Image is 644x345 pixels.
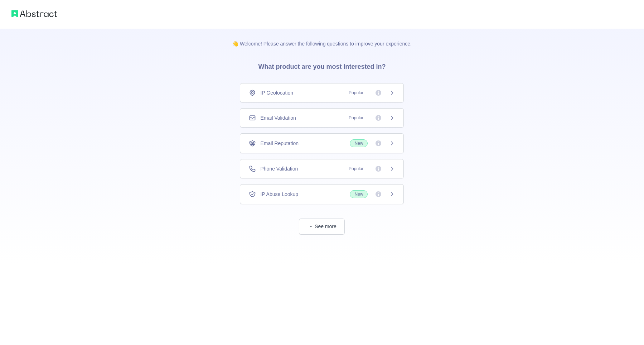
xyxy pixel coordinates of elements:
span: IP Abuse Lookup [260,191,298,198]
span: IP Geolocation [260,89,293,96]
span: New [350,139,368,147]
button: See more [299,219,345,235]
h3: What product are you most interested in? [247,47,397,83]
span: Popular [344,165,368,172]
span: Popular [344,89,368,96]
p: 👋 Welcome! Please answer the following questions to improve your experience. [221,29,423,47]
span: Phone Validation [260,165,298,172]
img: Abstract logo [11,9,57,19]
span: Email Reputation [260,140,299,147]
span: Email Validation [260,114,296,121]
span: New [350,190,368,198]
span: Popular [344,114,368,121]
